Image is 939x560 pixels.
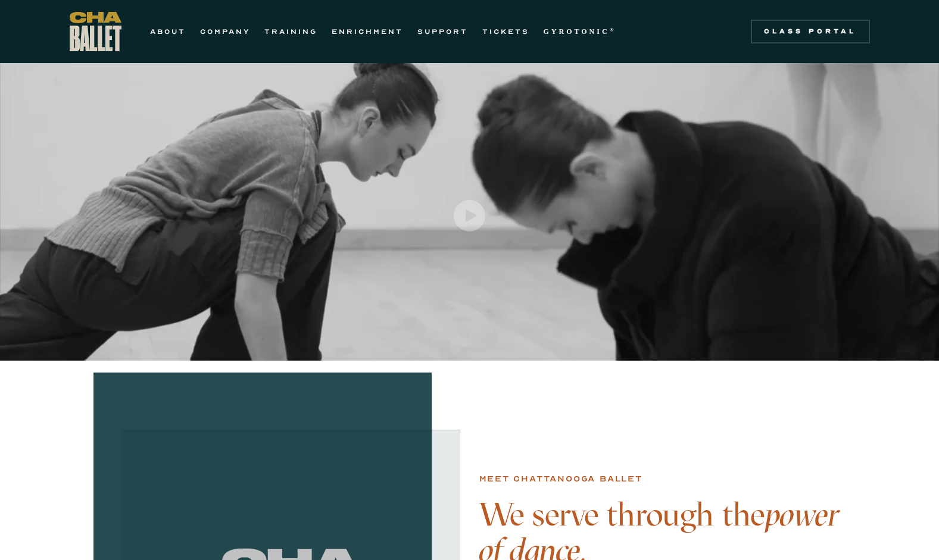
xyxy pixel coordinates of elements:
a: TRAINING [264,24,317,39]
div: Class Portal [758,27,863,36]
a: TICKETS [482,24,529,39]
div: Meet chattanooga ballet [479,472,642,486]
sup: ® [610,27,616,33]
strong: GYROTONIC [544,27,610,36]
a: GYROTONIC® [544,24,616,39]
a: ABOUT [150,24,186,39]
a: COMPANY [200,24,250,39]
a: ENRICHMENT [332,24,403,39]
a: home [70,12,121,51]
a: Class Portal [751,20,870,43]
a: SUPPORT [417,24,468,39]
